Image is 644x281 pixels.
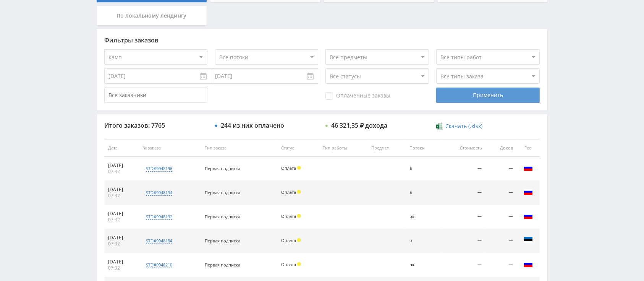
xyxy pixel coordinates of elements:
[108,265,135,271] div: 07:32
[485,181,517,205] td: —
[108,259,135,265] div: [DATE]
[524,211,533,221] img: rus.png
[517,140,540,157] th: Гео
[108,211,135,217] div: [DATE]
[524,260,533,269] img: rus.png
[104,37,540,44] div: Фильтры заказов
[108,217,135,223] div: 07:32
[146,166,172,172] div: std#9948196
[485,253,517,277] td: —
[297,262,301,266] span: Холд
[485,229,517,253] td: —
[108,241,135,247] div: 07:32
[524,187,533,197] img: rus.png
[409,166,437,171] div: в
[104,140,139,157] th: Дата
[108,193,135,199] div: 07:32
[436,122,443,130] img: xlsx
[325,92,390,100] span: Оплаченные заказы
[281,213,296,219] span: Оплата
[205,166,240,171] span: Первая подписка
[524,236,533,245] img: est.png
[409,262,437,267] div: нк
[104,122,207,129] div: Итого заказов: 7765
[436,88,539,103] div: Применить
[108,169,135,175] div: 07:32
[441,205,485,229] td: —
[104,88,207,103] input: Все заказчики
[441,181,485,205] td: —
[485,157,517,181] td: —
[277,140,319,157] th: Статус
[297,166,301,170] span: Холд
[441,140,485,157] th: Стоимость
[297,190,301,194] span: Холд
[201,140,277,157] th: Тип заказа
[221,122,284,129] div: 244 из них оплачено
[97,6,207,25] div: По локальному лендингу
[409,238,437,243] div: о
[409,214,437,219] div: рк
[367,140,406,157] th: Предмет
[281,262,296,267] span: Оплата
[281,237,296,243] span: Оплата
[319,140,367,157] th: Тип работы
[108,162,135,169] div: [DATE]
[409,190,437,195] div: в
[441,253,485,277] td: —
[146,262,172,268] div: std#9948210
[441,229,485,253] td: —
[146,214,172,220] div: std#9948192
[485,140,517,157] th: Доход
[331,122,387,129] div: 46 321,35 ₽ дохода
[205,262,240,268] span: Первая подписка
[436,122,482,130] a: Скачать (.xlsx)
[205,238,240,244] span: Первая подписка
[485,205,517,229] td: —
[297,214,301,218] span: Холд
[205,190,240,195] span: Первая подписка
[139,140,201,157] th: № заказа
[281,165,296,171] span: Оплата
[445,123,482,129] span: Скачать (.xlsx)
[297,238,301,242] span: Холд
[281,189,296,195] span: Оплата
[146,238,172,244] div: std#9948184
[406,140,440,157] th: Потоки
[524,163,533,172] img: rus.png
[108,187,135,193] div: [DATE]
[146,190,172,196] div: std#9948194
[205,214,240,219] span: Первая подписка
[441,157,485,181] td: —
[108,235,135,241] div: [DATE]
